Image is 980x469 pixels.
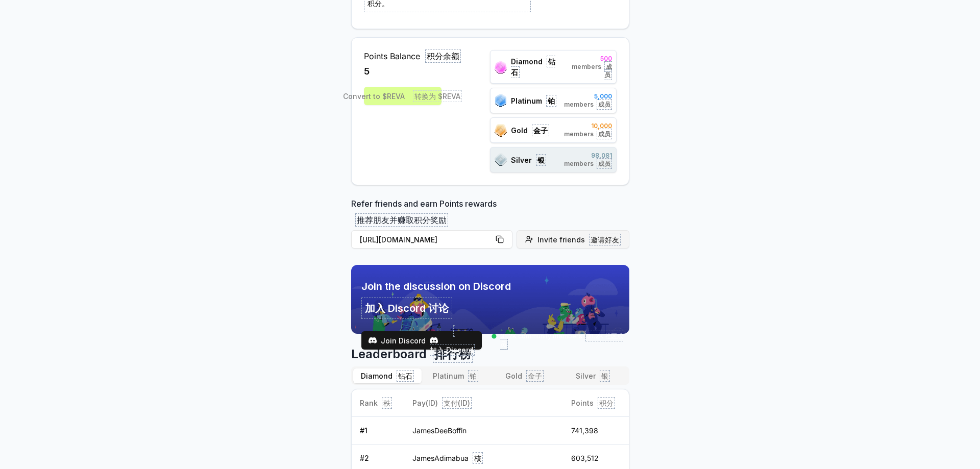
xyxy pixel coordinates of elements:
[430,336,438,344] img: test
[598,101,610,108] font: 成员
[511,95,556,106] span: Platinum
[470,372,477,380] font: 铂
[422,368,490,383] button: Platinum
[352,417,404,445] td: # 1
[361,331,482,350] a: testJoin Discord test 加入 Discord
[563,417,628,445] td: 741,398
[474,454,481,462] font: 核
[511,155,546,165] span: Silver
[351,198,629,253] div: Refer friends and earn Points rewards
[361,279,629,323] span: Join the discussion on Discord
[564,55,612,63] span: 500
[564,160,612,168] span: members
[511,56,564,78] span: Diamond
[511,125,549,136] span: Gold
[564,122,612,130] span: 10,000
[351,346,629,362] span: Leaderboard
[404,389,563,417] th: Pay(ID)
[528,372,542,380] font: 金子
[604,63,612,79] font: 成员
[427,51,459,61] font: 积分余额
[548,96,555,105] font: 铂
[563,389,628,417] th: Points
[495,61,507,73] img: ranks_icon
[352,389,404,417] th: Rank
[369,336,377,344] img: test
[558,368,627,383] button: Silver
[490,368,558,383] button: Gold
[564,130,612,138] span: members
[537,156,545,164] font: 银
[537,234,621,245] span: Invite friends
[564,101,612,109] span: members
[500,332,623,348] font: 31.2K 社区成员
[381,335,426,346] span: Join Discord
[351,230,512,249] button: [URL][DOMAIN_NAME]
[598,130,610,138] font: 成员
[601,372,608,380] font: 银
[495,124,507,137] img: ranks_icon
[357,215,447,225] font: 推荐朋友并赚取积分奖励
[364,50,461,62] span: Points Balance
[495,153,507,166] img: ranks_icon
[365,302,449,314] font: 加入 Discord 讨论
[351,265,629,334] img: discord_banner
[398,372,412,380] font: 钻石
[564,92,612,101] span: 5,000
[383,399,390,407] font: 秩
[598,160,610,167] font: 成员
[517,230,629,249] button: Invite friends 邀请好友
[599,399,614,407] font: 积分
[364,64,370,79] span: 5
[404,417,563,445] td: JamesDeeBoffin
[361,331,482,350] button: Join Discord test 加入 Discord
[533,126,548,135] font: 金子
[444,399,470,407] font: 支付(ID)
[495,94,507,107] img: ranks_icon
[564,63,612,79] span: members
[353,368,422,383] button: Diamond
[591,235,619,244] font: 邀请好友
[500,332,629,349] span: 31.2K community members
[430,345,473,354] span: 加入 Discord
[564,152,612,160] span: 98,081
